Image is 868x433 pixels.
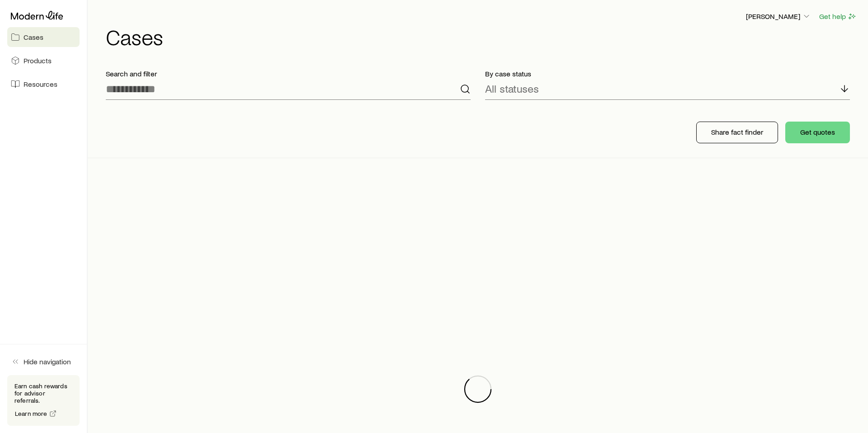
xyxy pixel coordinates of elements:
div: Earn cash rewards for advisor referrals.Learn more [7,375,80,426]
button: Share fact finder [696,122,778,143]
span: Learn more [15,410,47,417]
span: Cases [24,33,43,42]
p: Earn cash rewards for advisor referrals. [14,382,72,404]
a: Products [7,51,80,71]
span: Resources [24,80,57,89]
button: Get help [819,11,857,22]
button: [PERSON_NAME] [745,11,811,22]
a: Resources [7,74,80,94]
p: Search and filter [106,69,471,78]
p: By case status [485,69,850,78]
span: Products [24,56,52,65]
span: Hide navigation [24,357,71,366]
button: Get quotes [785,122,850,143]
p: [PERSON_NAME] [746,12,811,21]
a: Cases [7,27,80,47]
p: Share fact finder [711,127,763,136]
p: All statuses [485,82,539,95]
h1: Cases [106,26,857,47]
button: Hide navigation [7,352,80,372]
